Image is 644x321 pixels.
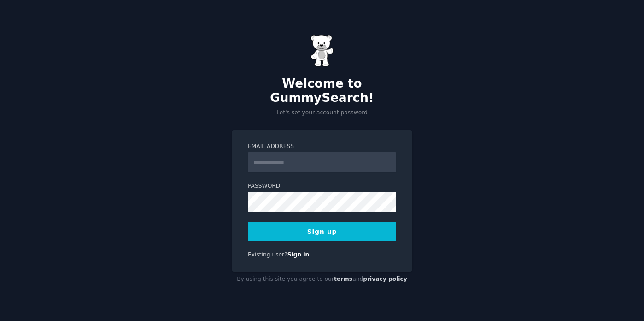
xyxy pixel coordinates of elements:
span: Existing user? [248,251,287,258]
div: By using this site you agree to our and [232,272,412,287]
a: terms [334,276,352,282]
label: Email Address [248,143,396,151]
p: Let's set your account password [232,109,412,117]
h2: Welcome to GummySearch! [232,77,412,106]
img: Gummy Bear [310,35,334,67]
label: Password [248,182,396,190]
button: Sign up [248,222,396,241]
a: Sign in [287,251,310,258]
a: privacy policy [363,276,407,282]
